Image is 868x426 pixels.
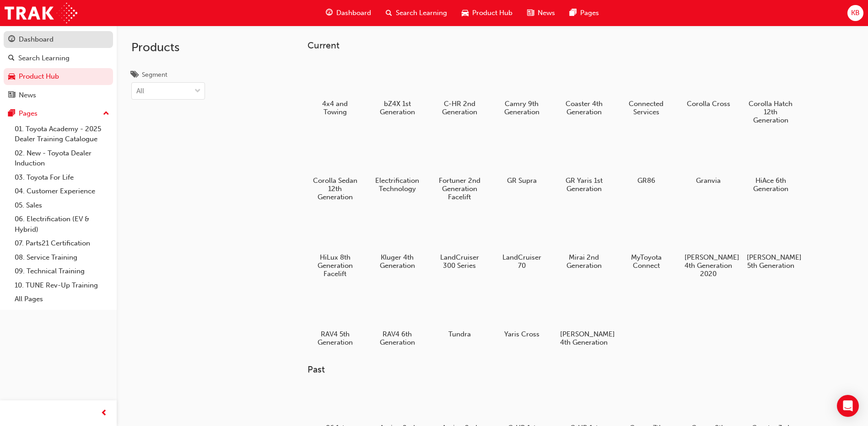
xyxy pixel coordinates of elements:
a: Corolla Sedan 12th Generation [307,135,362,204]
span: Dashboard [336,8,371,18]
a: News [4,87,113,104]
span: pages-icon [570,7,577,19]
a: car-iconProduct Hub [454,4,520,22]
h5: Corolla Cross [685,100,733,108]
a: Product Hub [4,68,113,85]
h5: GR Yaris 1st Generation [560,176,608,193]
button: Pages [4,105,113,122]
h5: Corolla Hatch 12th Generation [747,100,795,124]
h5: GR Supra [498,176,546,185]
a: 08. Service Training [11,250,113,265]
a: 07. Parts21 Certification [11,236,113,250]
h5: LandCruiser 70 [498,253,546,270]
a: 10. TUNE Rev-Up Training [11,278,113,293]
span: news-icon [8,91,15,100]
span: tags-icon [131,71,138,80]
h5: Camry 9th Generation [498,100,546,116]
a: All Pages [11,292,113,306]
a: Kluger 4th Generation [370,212,425,273]
h5: HiAce 6th Generation [747,176,795,193]
h5: Tundra [436,330,484,338]
a: Dashboard [4,31,113,48]
h5: Granvia [685,176,733,185]
span: KB [851,8,860,18]
h5: Connected Services [622,100,670,116]
a: Corolla Cross [681,58,736,111]
h5: 4x4 and Towing [311,100,359,116]
h5: Coaster 4th Generation [560,100,608,116]
h5: [PERSON_NAME] 4th Generation 2020 [685,253,733,278]
h5: LandCruiser 300 Series [436,253,484,270]
span: car-icon [8,73,15,81]
h5: [PERSON_NAME] 4th Generation [560,330,608,346]
div: Dashboard [19,34,54,45]
h3: Past [307,364,827,375]
a: Yaris Cross [494,288,549,341]
h5: RAV4 5th Generation [311,330,359,346]
a: Mirai 2nd Generation [556,212,611,273]
h5: HiLux 8th Generation Facelift [311,253,359,278]
img: Trak [5,3,77,23]
a: [PERSON_NAME] 5th Generation [743,212,798,273]
a: pages-iconPages [562,4,606,22]
span: News [538,8,555,18]
h5: Fortuner 2nd Generation Facelift [436,176,484,201]
div: Search Learning [18,53,70,64]
h3: Current [307,40,827,51]
a: 05. Sales [11,198,113,213]
span: search-icon [386,7,392,19]
a: Search Learning [4,50,113,67]
a: Electrification Technology [370,135,425,196]
h5: Kluger 4th Generation [373,253,421,270]
a: MyToyota Connect [619,212,674,273]
a: HiAce 6th Generation [743,135,798,196]
h5: C-HR 2nd Generation [436,100,484,116]
span: search-icon [8,54,15,63]
div: Pages [19,108,38,119]
span: Search Learning [396,8,447,18]
span: up-icon [103,108,109,120]
h5: Corolla Sedan 12th Generation [311,176,359,201]
div: All [136,86,144,96]
button: KB [847,5,863,21]
a: 04. Customer Experience [11,184,113,198]
h5: [PERSON_NAME] 5th Generation [747,253,795,270]
a: bZ4X 1st Generation [370,58,425,119]
a: guage-iconDashboard [318,4,378,22]
a: Connected Services [619,58,674,119]
a: Tundra [432,288,487,341]
h5: MyToyota Connect [622,253,670,270]
span: news-icon [527,7,534,19]
a: 02. New - Toyota Dealer Induction [11,146,113,170]
span: Pages [580,8,599,18]
span: pages-icon [8,110,15,118]
h5: GR86 [622,176,670,185]
span: car-icon [462,7,469,19]
a: HiLux 8th Generation Facelift [307,212,362,281]
a: 4x4 and Towing [307,58,362,119]
span: guage-icon [326,7,333,19]
h5: RAV4 6th Generation [373,330,421,346]
div: Open Intercom Messenger [837,395,859,417]
h5: Mirai 2nd Generation [560,253,608,270]
div: Segment [142,70,167,80]
a: 09. Technical Training [11,264,113,278]
a: news-iconNews [520,4,562,22]
a: 06. Electrification (EV & Hybrid) [11,212,113,236]
a: Fortuner 2nd Generation Facelift [432,135,487,204]
h5: Electrification Technology [373,176,421,193]
h5: Yaris Cross [498,330,546,338]
a: LandCruiser 300 Series [432,212,487,273]
h2: Products [131,40,205,55]
span: down-icon [194,85,201,97]
a: search-iconSearch Learning [378,4,454,22]
span: prev-icon [101,408,108,419]
a: [PERSON_NAME] 4th Generation 2020 [681,212,736,281]
a: 01. Toyota Academy - 2025 Dealer Training Catalogue [11,122,113,146]
a: Granvia [681,135,736,188]
button: DashboardSearch LearningProduct HubNews [4,29,113,105]
a: GR86 [619,135,674,188]
a: RAV4 5th Generation [307,288,362,350]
